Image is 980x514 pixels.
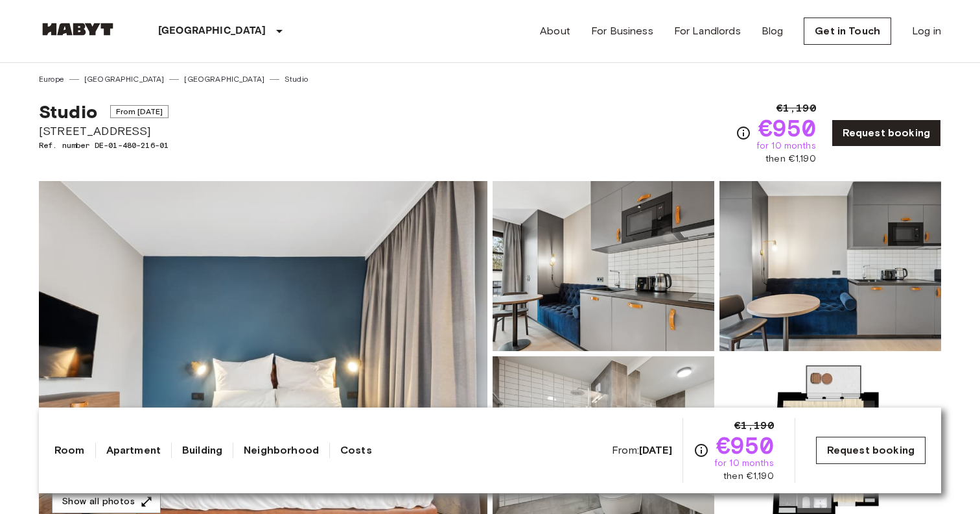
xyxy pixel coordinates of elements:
[39,123,169,140] span: [STREET_ADDRESS]
[184,73,264,85] a: [GEOGRAPHIC_DATA]
[340,443,372,458] a: Costs
[591,23,653,39] a: For Business
[52,490,161,514] button: Show all photos
[244,443,319,458] a: Neighborhood
[674,23,741,39] a: For Landlords
[110,105,169,118] span: From [DATE]
[912,23,941,39] a: Log in
[182,443,222,458] a: Building
[719,181,941,351] img: Picture of unit DE-01-480-216-01
[723,470,774,483] span: then €1,190
[832,119,941,147] a: Request booking
[39,23,117,36] img: Habyt
[756,140,816,153] span: for 10 months
[804,18,891,45] a: Get in Touch
[39,101,97,123] span: Studio
[714,457,774,470] span: for 10 months
[762,23,784,39] a: Blog
[758,116,816,140] span: €950
[734,418,774,434] span: €1,190
[612,443,672,458] span: From:
[776,101,816,116] span: €1,190
[694,443,709,458] svg: Check cost overview for full price breakdown. Please note that discounts apply to new joiners onl...
[639,444,672,456] b: [DATE]
[158,23,266,39] p: [GEOGRAPHIC_DATA]
[106,443,161,458] a: Apartment
[39,140,169,151] span: Ref. number DE-01-480-216-01
[54,443,85,458] a: Room
[540,23,570,39] a: About
[816,437,926,464] a: Request booking
[716,434,774,457] span: €950
[765,153,816,165] span: then €1,190
[39,73,64,85] a: Europe
[285,73,308,85] a: Studio
[736,125,751,141] svg: Check cost overview for full price breakdown. Please note that discounts apply to new joiners onl...
[493,181,714,351] img: Picture of unit DE-01-480-216-01
[84,73,165,85] a: [GEOGRAPHIC_DATA]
